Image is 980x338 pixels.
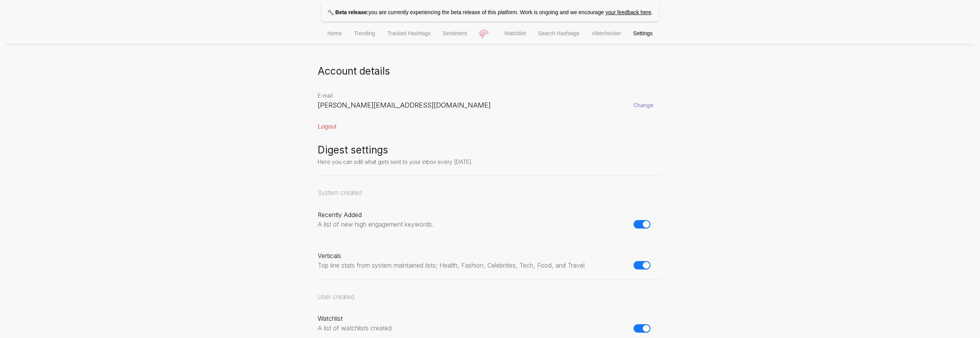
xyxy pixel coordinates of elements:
span: Watchlist [505,30,526,36]
span: Digest settings [318,144,388,156]
div: Logout [318,123,662,130]
span: Sentiment [443,30,467,36]
span: A list of new high engagement keywords. [318,220,433,228]
span: Watchlist [318,315,343,322]
span: Change [634,102,653,108]
span: Vibechecker [591,30,621,36]
span: System created [318,189,362,196]
span: Top line stats from system maintained lists; Health, Fashion, Celebrities, Tech, Food, and Travel [318,261,585,269]
p: you are currently experiencing the beta release of this platform. Work is ongoing and we encourage . [321,3,659,21]
a: your feedback here [605,9,651,15]
span: E-mail [318,92,333,99]
span: Home [327,30,341,36]
span: Tracked Hashtags [387,30,430,36]
span: Verticals [318,252,341,260]
span: Recently Added [318,211,362,219]
span: A list of watchlists created [318,324,392,332]
span: Here you can edit what gets sent to your inbox every [DATE]. [318,158,473,165]
span: Account details [318,65,390,77]
span: Settings [633,30,653,36]
span: User created [318,293,354,300]
span: [PERSON_NAME][EMAIL_ADDRESS][DOMAIN_NAME] [318,101,491,109]
span: Search Hashtags [538,30,579,36]
strong: 🔨 Beta release: [327,9,369,15]
span: Trending [354,30,375,36]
